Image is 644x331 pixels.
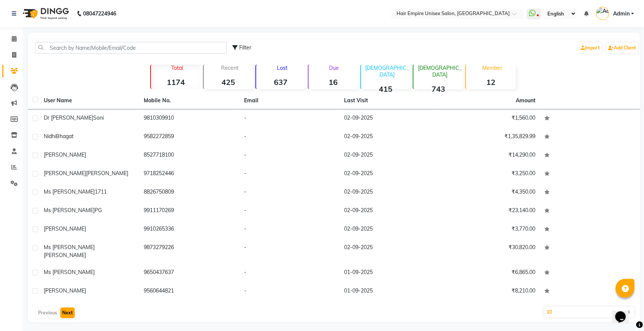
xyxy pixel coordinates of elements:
td: - [240,146,340,165]
td: 02-09-2025 [340,109,440,128]
span: [PERSON_NAME] [44,252,86,259]
td: 9873279226 [140,239,240,264]
img: logo [19,3,71,24]
th: Mobile No. [140,92,240,109]
td: 01-09-2025 [340,282,440,301]
span: Ms [PERSON_NAME] [44,188,95,195]
span: Ms [PERSON_NAME] [44,244,95,251]
td: - [240,109,340,128]
th: User Name [39,92,140,109]
b: 08047224946 [83,3,116,24]
td: ₹1,560.00 [440,109,540,128]
td: 02-09-2025 [340,146,440,165]
span: Nidhi [44,133,56,140]
td: ₹3,250.00 [440,165,540,183]
p: Due [310,65,358,71]
a: Add Client [606,43,638,53]
span: Dr [PERSON_NAME] [44,114,93,121]
button: Next [60,308,75,318]
strong: 637 [256,77,306,87]
td: 8826750809 [140,183,240,202]
td: ₹8,210.00 [440,282,540,301]
td: 9582272859 [140,128,240,146]
td: 8527718100 [140,146,240,165]
td: 02-09-2025 [340,128,440,146]
strong: 16 [309,77,358,87]
span: Filter [239,44,251,51]
td: ₹6,865.00 [440,264,540,282]
span: PG [95,207,102,214]
p: Lost [259,65,306,71]
td: ₹14,290.00 [440,146,540,165]
strong: 1174 [151,77,200,87]
p: [DEMOGRAPHIC_DATA] [364,65,410,78]
td: - [240,239,340,264]
td: 9650437637 [140,264,240,282]
p: Member [469,65,515,71]
td: - [240,264,340,282]
img: Admin [596,7,609,20]
td: ₹23,140.00 [440,202,540,220]
span: [PERSON_NAME] [44,225,86,232]
strong: 415 [361,84,410,94]
td: 02-09-2025 [340,202,440,220]
td: 9810309910 [140,109,240,128]
span: Ms [PERSON_NAME] [44,269,95,276]
td: - [240,220,340,239]
strong: 12 [466,77,515,87]
iframe: chat widget [612,301,636,323]
span: Bhagat [56,133,74,140]
p: Total [154,65,200,71]
td: - [240,282,340,301]
td: 02-09-2025 [340,239,440,264]
a: Import [579,43,602,53]
strong: 425 [204,77,253,87]
p: Recent [207,65,253,71]
td: - [240,165,340,183]
td: 02-09-2025 [340,183,440,202]
input: Search by Name/Mobile/Email/Code [35,42,227,54]
td: - [240,183,340,202]
td: ₹4,350.00 [440,183,540,202]
span: Ms [PERSON_NAME] [44,207,95,214]
span: 1711 [95,188,107,195]
td: 02-09-2025 [340,165,440,183]
th: Last Visit [340,92,440,109]
td: ₹3,770.00 [440,220,540,239]
td: ₹30,820.00 [440,239,540,264]
td: ₹1,35,829.99 [440,128,540,146]
th: Email [240,92,340,109]
td: 01-09-2025 [340,264,440,282]
span: Soni [93,114,104,121]
td: 9718252446 [140,165,240,183]
span: [PERSON_NAME] [44,170,86,177]
span: [PERSON_NAME] [86,170,128,177]
span: Admin [613,10,630,18]
strong: 743 [413,84,463,94]
p: [DEMOGRAPHIC_DATA] [417,65,463,78]
th: Amount [512,92,540,109]
td: - [240,128,340,146]
td: 9560644821 [140,282,240,301]
td: - [240,202,340,220]
td: 02-09-2025 [340,220,440,239]
td: 9911170269 [140,202,240,220]
td: 9910265336 [140,220,240,239]
span: [PERSON_NAME] [44,287,86,294]
span: [PERSON_NAME] [44,151,86,158]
